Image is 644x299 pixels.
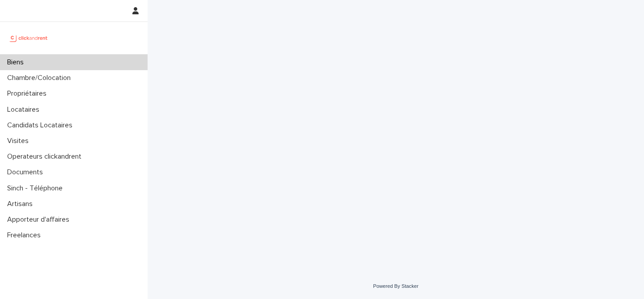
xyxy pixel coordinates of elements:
[4,89,54,98] p: Propriétaires
[4,121,80,130] p: Candidats Locataires
[4,152,89,161] p: Operateurs clickandrent
[4,105,47,114] p: Locataires
[373,283,418,289] a: Powered By Stacker
[4,137,36,145] p: Visites
[7,29,51,47] img: UCB0brd3T0yccxBKYDjQ
[4,200,40,208] p: Artisans
[4,231,48,240] p: Freelances
[4,215,76,224] p: Apporteur d'affaires
[4,74,78,82] p: Chambre/Colocation
[4,168,50,177] p: Documents
[4,58,31,67] p: Biens
[4,184,70,193] p: Sinch - Téléphone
